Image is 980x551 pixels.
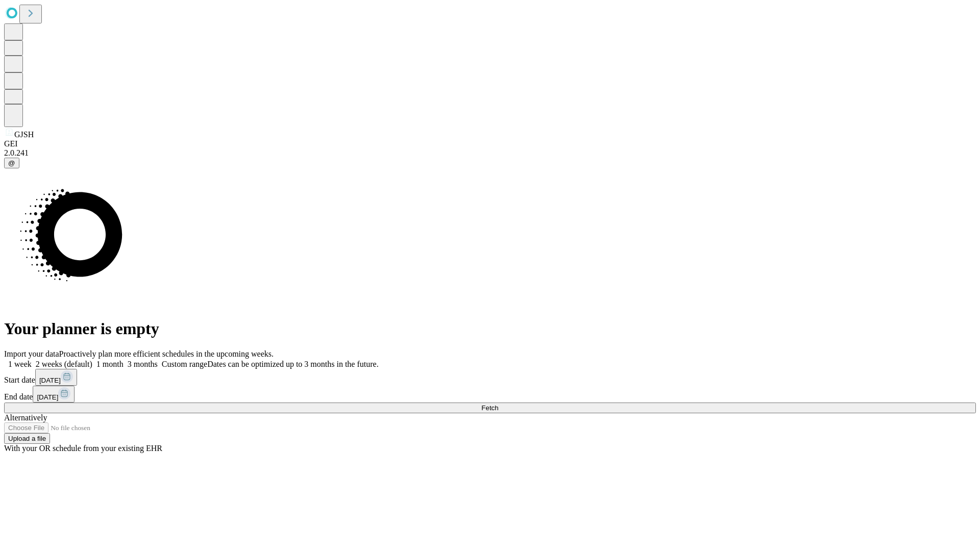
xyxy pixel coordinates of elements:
button: @ [4,158,19,168]
span: Alternatively [4,413,47,422]
span: [DATE] [39,377,61,384]
button: Upload a file [4,433,50,444]
div: GEI [4,139,976,148]
span: 1 month [96,360,124,368]
button: [DATE] [33,386,75,403]
span: With your OR schedule from your existing EHR [4,444,162,453]
span: Dates can be optimized up to 3 months in the future. [207,360,378,368]
span: Import your data [4,349,59,358]
button: [DATE] [35,369,77,386]
h1: Your planner is empty [4,319,976,338]
div: Start date [4,369,976,386]
div: 2.0.241 [4,148,976,158]
span: Proactively plan more efficient schedules in the upcoming weeks. [59,349,274,358]
span: Fetch [481,404,498,412]
span: 1 week [8,360,32,368]
span: GJSH [14,130,34,139]
span: @ [8,159,15,167]
span: 3 months [128,360,158,368]
button: Fetch [4,403,976,413]
div: End date [4,386,976,403]
span: 2 weeks (default) [36,360,92,368]
span: [DATE] [37,393,58,401]
span: Custom range [162,360,207,368]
